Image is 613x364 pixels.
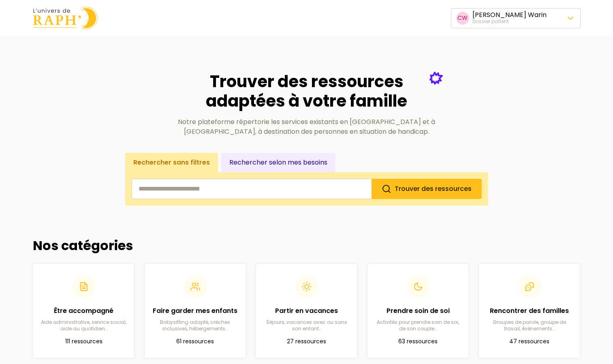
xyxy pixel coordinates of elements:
h2: Nos catégories [33,238,581,253]
a: Être accompagnéAide administrative, service social, aide au quotidien…111 ressources [33,263,135,358]
p: Groupes de parole, groupe de travail, événements… [485,319,573,332]
button: Trouver des ressources [372,179,482,199]
h2: Trouver des ressources adaptées à votre famille [171,72,443,111]
span: Warin [528,10,547,19]
a: Prendre soin de soiActivités pour prendre soin de soi, de son couple…63 ressources [367,263,469,358]
div: Dossier patient [472,18,547,25]
a: Partir en vacancesSéjours, vacances avec ou sans son enfant…27 ressources [256,263,357,358]
p: 47 ressources [485,337,573,347]
img: Étoile [429,72,443,85]
p: 111 ressources [40,337,128,347]
span: Trouver des ressources [395,184,472,193]
p: Activités pour prendre soin de soi, de son couple… [374,319,462,332]
h2: Faire garder mes enfants [151,306,239,316]
span: CW [456,12,469,25]
p: Aide administrative, service social, aide au quotidien… [40,319,128,332]
h2: Rencontrer des familles [485,306,573,316]
button: Rechercher sans filtres [125,153,218,172]
button: CW[PERSON_NAME] WarinDossier patient [451,8,581,28]
img: Univers de Raph logo [33,6,98,30]
p: Babysitting adapté, crèches inclusives, hébergements… [151,319,239,332]
p: Séjours, vacances avec ou sans son enfant… [263,319,350,332]
p: Notre plateforme répertorie les services existants en [GEOGRAPHIC_DATA] et à [GEOGRAPHIC_DATA], à... [171,117,443,137]
p: 27 ressources [263,337,350,347]
a: Rencontrer des famillesGroupes de parole, groupe de travail, événements…47 ressources [478,263,580,358]
p: 61 ressources [151,337,239,347]
h2: Être accompagné [40,306,128,316]
h2: Prendre soin de soi [374,306,462,316]
a: Faire garder mes enfantsBabysitting adapté, crèches inclusives, hébergements…61 ressources [144,263,246,358]
p: 63 ressources [374,337,462,347]
button: Rechercher selon mes besoins [221,153,335,172]
span: [PERSON_NAME] [472,10,526,19]
h2: Partir en vacances [263,306,350,316]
